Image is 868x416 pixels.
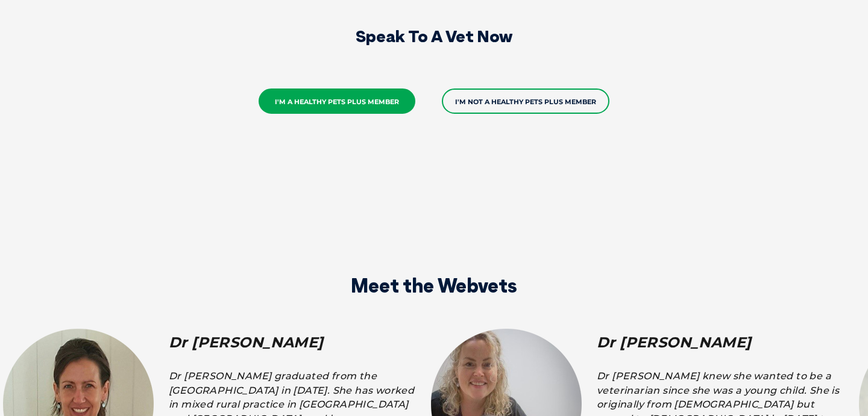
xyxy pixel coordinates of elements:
a: I'm a Healthy Pets Plus member [259,88,415,114]
b: Dr [PERSON_NAME] [169,334,323,351]
a: I'm not a Healthy Pets Plus member [442,88,609,114]
h2: Meet the Webvets [12,274,856,297]
h2: Speak To A Vet Now [214,26,654,52]
b: Dr [PERSON_NAME] [597,334,751,351]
